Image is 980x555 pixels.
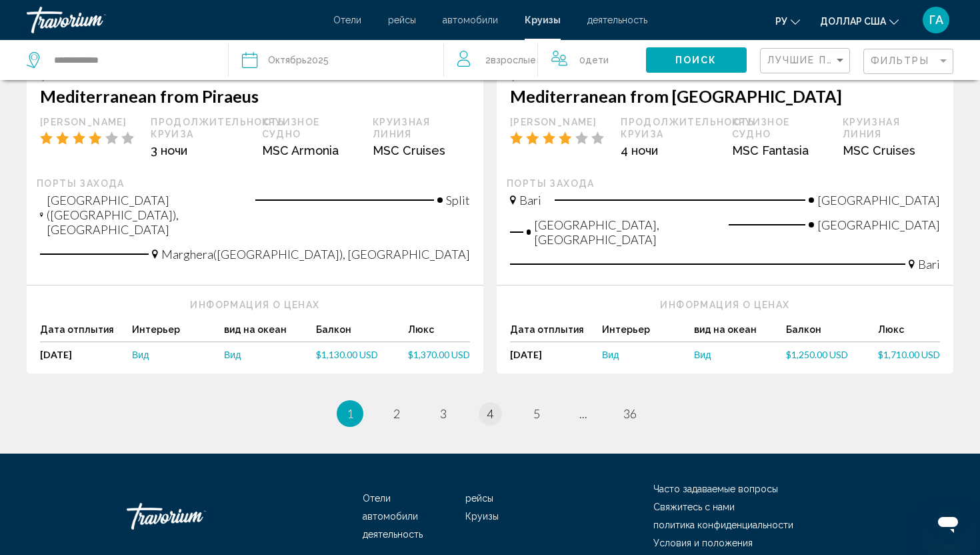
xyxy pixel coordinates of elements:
a: Условия и положения [653,538,753,548]
a: Свяжитесь с нами [653,502,735,512]
h3: Mediterranean from Piraeus [40,86,470,106]
span: Bari [519,193,541,207]
span: 0 [579,51,609,69]
span: Bari [918,257,940,271]
span: Marghera([GEOGRAPHIC_DATA]), [GEOGRAPHIC_DATA] [161,247,470,261]
div: Продолжительность круиза [151,116,248,140]
button: Filter [863,48,953,75]
span: Лучшие предложения [767,55,908,65]
font: доллар США [820,16,886,27]
span: 36 [623,406,637,421]
a: рейсы [465,493,493,504]
div: Продолжительность круиза [621,116,718,140]
iframe: Кнопка запуска окна обмена сообщениями [927,502,969,544]
a: Вид [602,349,694,360]
a: Вид [694,349,786,360]
button: Меню пользователя [919,6,953,34]
span: ... [579,406,587,421]
span: Фильтры [871,55,929,66]
div: Дата отплытия [510,324,602,342]
a: $1,710.00 USD [878,349,940,360]
span: 2 [485,51,536,69]
a: Часто задаваемые вопросы [653,484,778,494]
span: Октябрь [268,55,307,65]
a: рейсы [388,15,416,25]
a: Травориум [27,7,320,33]
h3: Mediterranean from [GEOGRAPHIC_DATA] [510,86,940,106]
div: Люкс [408,324,470,342]
a: политика конфиденциальности [653,520,793,530]
span: [GEOGRAPHIC_DATA] [817,193,940,207]
div: Балкон [316,324,408,342]
a: деятельность [587,15,647,25]
span: 5 [533,406,540,421]
div: Информация о ценах [510,299,940,311]
a: Круизы [525,15,561,25]
mat-select: Sort by [767,55,846,67]
button: Поиск [646,47,747,72]
div: 2025 [268,51,329,69]
a: Круизы [465,511,499,522]
div: [DATE] [510,349,602,360]
span: [GEOGRAPHIC_DATA] [817,217,940,232]
div: Порты захода [507,177,943,189]
span: Дети [585,55,609,65]
div: вид на океан [224,324,316,342]
div: Дата отплытия [40,324,132,342]
div: [DATE] [40,349,132,360]
font: автомобили [443,15,498,25]
span: 1 [347,406,353,421]
div: 3 ночи [151,143,248,157]
div: Информация о ценах [40,299,470,311]
span: Вид [602,349,619,360]
div: вид на океан [694,324,786,342]
span: 4 [487,406,493,421]
button: Travelers: 2 adults, 0 children [444,40,646,80]
a: $1,130.00 USD [316,349,408,360]
div: Балкон [786,324,878,342]
div: 4 ночи [621,143,718,157]
a: Отели [333,15,361,25]
a: Отели [363,493,391,504]
a: $1,250.00 USD [786,349,878,360]
div: MSC Cruises [843,143,940,157]
div: MSC Armonia [262,143,359,157]
div: [PERSON_NAME] [40,116,137,128]
div: MSC Fantasia [732,143,829,157]
div: Круизная линия [843,116,940,140]
a: деятельность [363,529,423,540]
div: Порты захода [37,177,473,189]
a: Вид [224,349,316,360]
div: MSC Cruises [373,143,470,157]
button: Изменить язык [775,11,800,31]
span: [GEOGRAPHIC_DATA] ([GEOGRAPHIC_DATA]), [GEOGRAPHIC_DATA] [47,193,242,237]
div: [PERSON_NAME] [510,116,607,128]
span: Split [446,193,470,207]
ul: Pagination [27,400,953,427]
span: Вид [132,349,149,360]
div: Люкс [878,324,940,342]
span: $1,130.00 USD [316,349,378,360]
button: Октябрь2025 [242,40,430,80]
span: Взрослые [491,55,536,65]
span: Вид [694,349,711,360]
a: $1,370.00 USD [408,349,470,360]
div: Интерьер [602,324,694,342]
font: ГА [929,13,943,27]
span: Вид [224,349,241,360]
button: Изменить валюту [820,11,899,31]
span: 2 [393,406,400,421]
font: ру [775,16,787,27]
a: Травориум [127,496,260,536]
span: $1,250.00 USD [786,349,848,360]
